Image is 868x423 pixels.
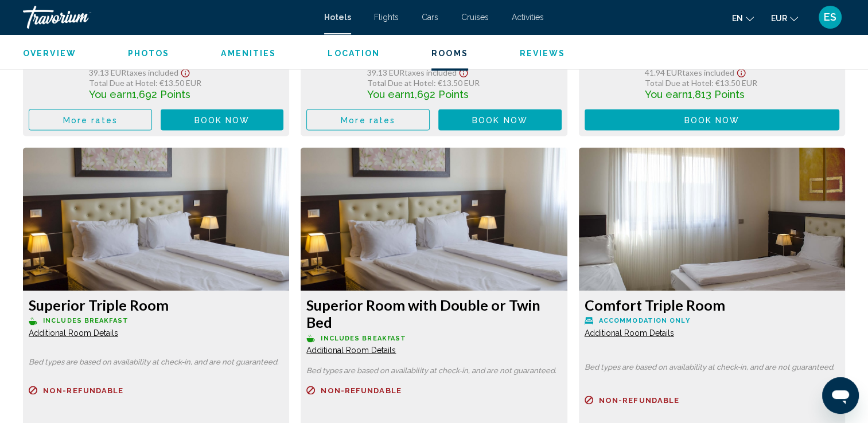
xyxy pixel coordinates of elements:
[29,48,80,100] div: Member
[771,14,787,23] span: EUR
[29,296,283,314] h3: Superior Triple Room
[367,88,410,100] span: You earn
[520,49,566,58] span: Reviews
[771,10,798,26] button: Change currency
[328,48,380,58] button: Location
[422,13,438,22] a: Cars
[306,366,561,374] p: Bed types are based on availability at check-in, and are not guaranteed.
[457,65,470,78] button: Show Taxes and Fees disclaimer
[128,49,170,58] span: Photos
[732,14,743,23] span: en
[645,88,688,100] span: You earn
[23,6,313,29] a: Travorium
[431,48,468,58] button: Rooms
[132,88,190,100] span: 1,692 Points
[367,78,434,88] span: Total Due at Hotel
[585,363,839,371] p: Bed types are based on availability at check-in, and are not guaranteed.
[161,109,284,130] button: Book now
[221,48,276,58] button: Amenities
[438,109,562,130] button: Book now
[374,13,399,22] a: Flights
[29,358,283,366] p: Bed types are based on availability at check-in, and are not guaranteed.
[89,78,155,88] span: Total Due at Hotel
[410,88,469,100] span: 1,692 Points
[684,115,739,124] span: Book now
[822,377,859,414] iframe: Schaltfläche zum Öffnen des Messaging-Fensters
[89,88,132,100] span: You earn
[688,88,745,100] span: 1,813 Points
[29,109,152,130] button: More rates
[43,317,129,324] span: Includes Breakfast
[23,48,76,58] button: Overview
[23,49,76,58] span: Overview
[29,328,118,337] span: Additional Room Details
[682,68,734,77] span: Taxes included
[63,115,118,124] span: More rates
[815,5,845,29] button: User Menu
[43,386,123,394] span: Non-refundable
[512,13,544,22] a: Activities
[734,65,748,78] button: Show Taxes and Fees disclaimer
[306,109,430,130] button: More rates
[306,296,561,331] h3: Superior Room with Double or Twin Bed
[472,115,528,124] span: Book now
[89,68,126,77] span: 39.13 EUR
[824,11,836,23] span: ES
[23,147,289,291] img: a7560c45-8e32-4e7e-9f51-807696e6e149.jpeg
[520,48,566,58] button: Reviews
[579,147,845,291] img: 659af2e7-9c59-4f6e-8f96-db8f1a74c979.jpeg
[341,115,395,124] span: More rates
[221,49,276,58] span: Amenities
[732,10,754,26] button: Change language
[585,48,636,100] div: Member
[128,48,170,58] button: Photos
[194,115,250,124] span: Book now
[178,65,192,78] button: Show Taxes and Fees disclaimer
[645,78,711,88] span: Total Due at Hotel
[306,345,396,354] span: Additional Room Details
[461,13,489,22] a: Cruises
[645,78,839,88] div: : €13.50 EUR
[645,68,682,77] span: 41.94 EUR
[585,296,839,314] h3: Comfort Triple Room
[89,78,283,88] div: : €13.50 EUR
[301,147,567,291] img: a7560c45-8e32-4e7e-9f51-807696e6e149.jpeg
[367,78,562,88] div: : €13.50 EUR
[306,48,358,100] div: Member
[585,328,674,337] span: Additional Room Details
[126,68,178,77] span: Taxes included
[585,109,839,130] button: Book now
[321,386,401,394] span: Non-refundable
[321,334,406,342] span: Includes Breakfast
[328,49,380,58] span: Location
[431,49,468,58] span: Rooms
[599,396,679,404] span: Non-refundable
[324,13,351,22] a: Hotels
[367,68,404,77] span: 39.13 EUR
[599,317,690,324] span: Accommodation Only
[404,68,457,77] span: Taxes included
